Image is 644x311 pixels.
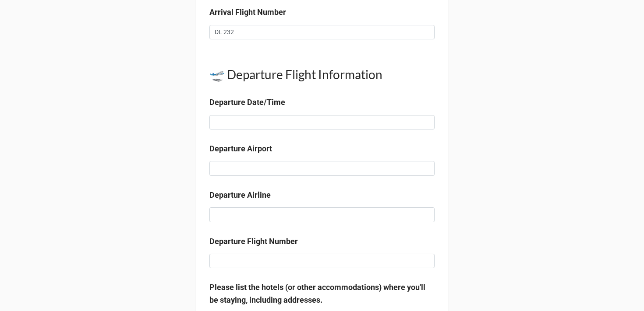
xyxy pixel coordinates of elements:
[209,189,271,201] label: Departure Airline
[209,96,285,108] label: Departure Date/Time
[209,143,272,155] label: Departure Airport
[209,281,435,306] label: Please list the hotels (or other accommodations) where you'll be staying, including addresses.
[209,66,435,82] h1: 🛫 Departure Flight Information
[209,6,286,18] label: Arrival Flight Number
[209,235,298,248] label: Departure Flight Number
